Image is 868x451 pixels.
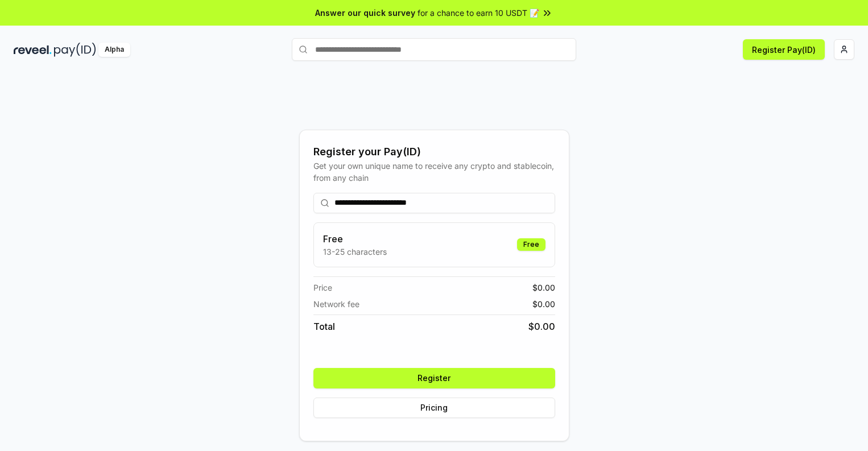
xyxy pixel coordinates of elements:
[98,43,130,57] div: Alpha
[14,43,52,57] img: reveel_dark
[418,7,539,19] span: for a chance to earn 10 USDT 📝
[313,160,555,184] div: Get your own unique name to receive any crypto and stablecoin, from any chain
[54,43,96,57] img: pay_id
[528,320,555,333] span: $ 0.00
[743,39,825,60] button: Register Pay(ID)
[313,368,555,388] button: Register
[313,298,359,310] span: Network fee
[313,282,332,293] span: Price
[315,7,415,19] span: Answer our quick survey
[323,232,387,246] h3: Free
[323,246,387,258] p: 13-25 characters
[313,144,555,160] div: Register your Pay(ID)
[532,298,555,310] span: $ 0.00
[313,398,555,418] button: Pricing
[532,282,555,293] span: $ 0.00
[517,238,545,251] div: Free
[313,320,335,333] span: Total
